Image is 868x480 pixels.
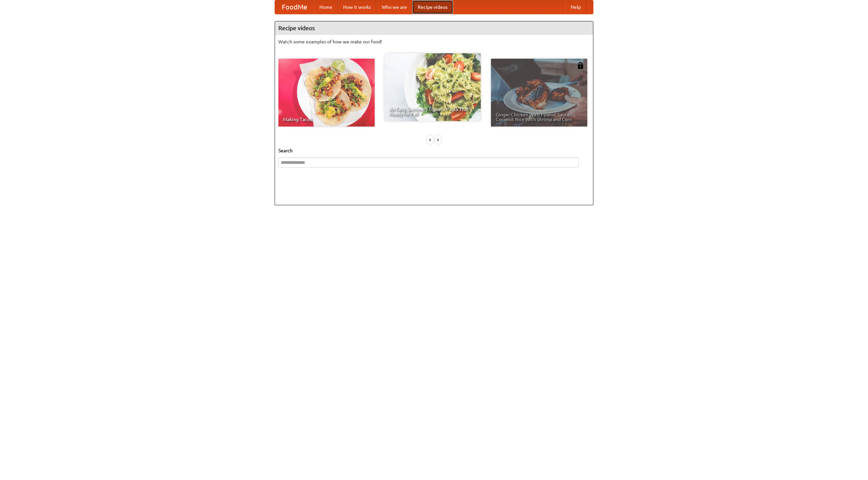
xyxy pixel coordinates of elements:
a: Who we are [376,0,412,14]
img: 483408.png [577,62,584,69]
h5: Search [278,147,590,154]
div: » [435,135,441,144]
a: Making Tacos [278,59,375,127]
a: An Easy, Summery Tomato Pasta That's Ready for Fall [384,53,481,121]
div: « [427,135,433,144]
a: FoodMe [275,0,314,14]
p: Watch some examples of how we make our food! [278,38,590,45]
a: How it works [338,0,376,14]
a: Help [565,0,586,14]
span: An Easy, Summery Tomato Pasta That's Ready for Fall [389,107,476,116]
h4: Recipe videos [275,21,593,35]
a: Recipe videos [412,0,453,14]
span: Making Tacos [283,117,370,122]
a: Home [314,0,338,14]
